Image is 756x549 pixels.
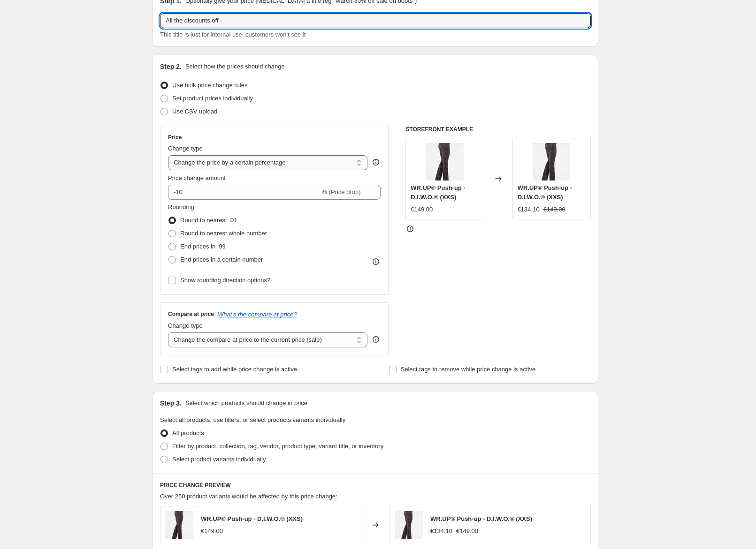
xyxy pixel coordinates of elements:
span: Round to nearest whole number [180,230,267,237]
span: Use bulk price change rules [172,82,247,89]
p: Select how the prices should change [185,62,285,71]
span: Change type [168,145,203,152]
span: End prices in .99 [180,243,226,250]
div: help [371,158,381,167]
span: % (Price drop) [321,188,360,196]
span: Use CSV upload [172,108,217,115]
button: What's the compare at price? [218,311,297,318]
div: €134.10 [518,205,540,214]
img: 621_80x.jpg [165,511,193,539]
h2: Step 2. [160,62,182,71]
span: Round to nearest .01 [180,217,237,224]
input: -15 [168,185,320,200]
img: 621_80x.jpg [395,511,423,539]
span: Select tags to remove while price change is active [401,366,536,373]
span: Over 250 product variants would be affected by this price change: [160,493,337,500]
span: WR.UP® Push-up - D.I.W.O.® (XXS) [518,184,572,201]
span: Change type [168,322,203,329]
h2: Step 3. [160,399,182,408]
span: Show rounding direction options? [180,277,270,284]
span: Select product variants individually [172,456,266,463]
img: 621_80x.jpg [426,143,464,180]
div: €134.10 [430,526,452,536]
input: 30% off holiday sale [160,13,591,28]
h6: PRICE CHANGE PREVIEW [160,481,591,489]
span: WR.UP® Push-up - D.I.W.O.® (XXS) [411,184,465,201]
h6: STOREFRONT EXAMPLE [405,126,591,133]
div: €149.00 [201,526,223,536]
span: Rounding [168,203,194,211]
img: 621_80x.jpg [533,143,570,180]
div: help [371,335,381,344]
span: WR.UP® Push-up - D.I.W.O.® (XXS) [201,515,303,522]
h3: Compare at price [168,310,214,318]
span: End prices in a certain number [180,256,263,263]
strike: €149.00 [543,205,565,214]
span: WR.UP® Push-up - D.I.W.O.® (XXS) [430,515,532,522]
span: Set product prices individually [172,95,253,102]
strike: €149.00 [456,526,478,536]
h3: Price [168,134,182,141]
span: Select tags to add while price change is active [172,366,297,373]
div: €149.00 [411,205,433,214]
span: Select all products, use filters, or select products variants individually [160,416,345,423]
span: This title is just for internal use, customers won't see it [160,31,305,38]
span: Filter by product, collection, tag, vendor, product type, variant title, or inventory [172,443,383,450]
p: Select which products should change in price [185,399,307,408]
span: Price change amount [168,174,226,181]
span: All products [172,429,204,436]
